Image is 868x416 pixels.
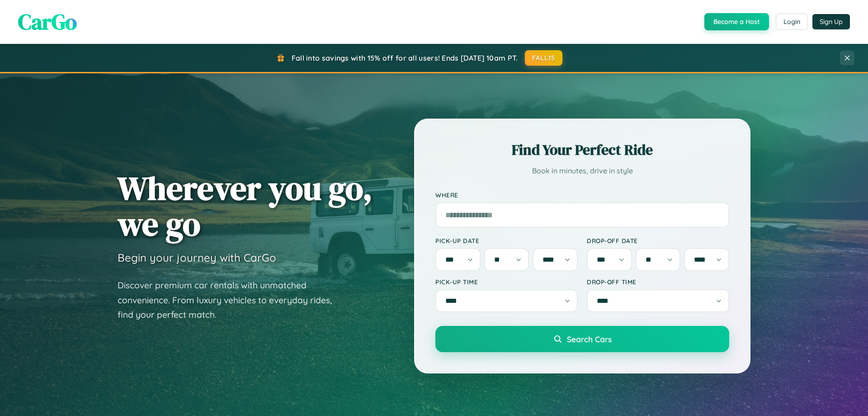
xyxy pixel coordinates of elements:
span: Fall into savings with 15% off for all users! Ends [DATE] 10am PT. [292,53,518,62]
label: Pick-up Date [435,237,578,244]
button: Become a Host [704,13,769,30]
label: Pick-up Time [435,278,578,286]
label: Drop-off Time [587,278,729,286]
button: Sign Up [812,14,850,29]
button: FALL15 [525,50,563,66]
h3: Begin your journey with CarGo [118,251,276,264]
span: Search Cars [567,334,612,344]
h1: Wherever you go, we go [118,170,373,242]
label: Drop-off Date [587,237,729,244]
p: Book in minutes, drive in style [435,164,729,177]
p: Discover premium car rentals with unmatched convenience. From luxury vehicles to everyday rides, ... [118,278,344,322]
h2: Find Your Perfect Ride [435,140,729,160]
button: Search Cars [435,326,729,352]
button: Login [776,14,808,30]
label: Where [435,191,729,199]
span: CarGo [18,7,77,37]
